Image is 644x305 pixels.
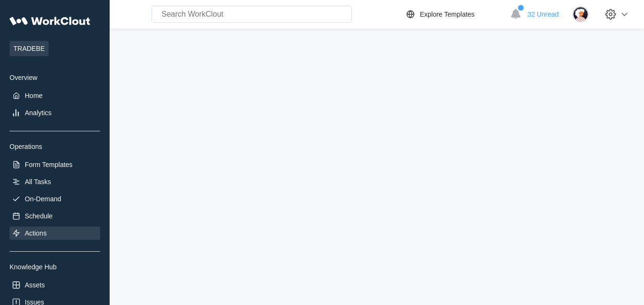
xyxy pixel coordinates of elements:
[572,6,589,22] img: user-4.png
[10,278,100,292] a: Assets
[25,109,51,117] div: Analytics
[152,6,352,23] input: Search WorkClout
[25,281,45,289] div: Assets
[528,10,559,18] span: 32 Unread
[10,41,49,56] span: TRADEBE
[25,195,61,203] div: On-Demand
[10,263,100,271] div: Knowledge Hub
[10,74,100,81] div: Overview
[10,89,100,102] a: Home
[25,212,52,220] div: Schedule
[10,158,100,171] a: Form Templates
[25,229,47,237] div: Actions
[10,106,100,119] a: Analytics
[10,143,100,150] div: Operations
[25,161,72,168] div: Form Templates
[10,209,100,223] a: Schedule
[10,226,100,240] a: Actions
[405,9,505,20] a: Explore Templates
[10,175,100,188] a: All Tasks
[10,192,100,206] a: On-Demand
[25,92,42,99] div: Home
[420,10,475,18] div: Explore Templates
[25,178,51,186] div: All Tasks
